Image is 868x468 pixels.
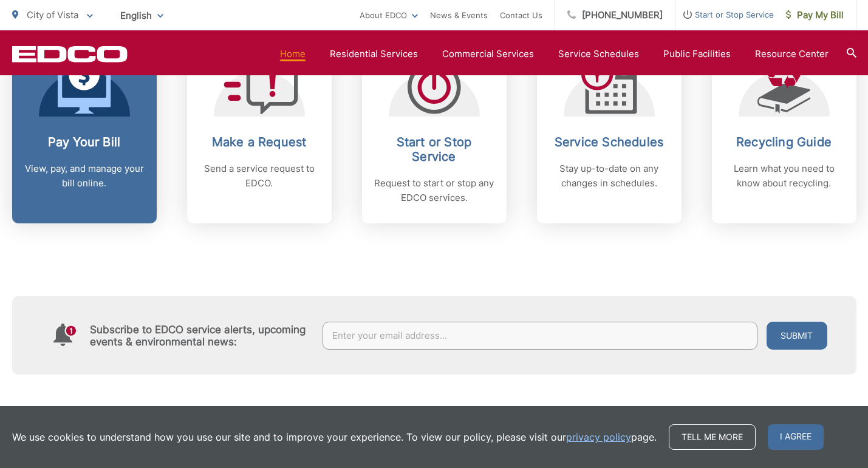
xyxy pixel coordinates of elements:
[323,322,757,350] input: Enter your email address...
[755,47,829,61] a: Resource Center
[280,47,306,61] a: Home
[558,47,639,61] a: Service Schedules
[90,324,311,348] h4: Subscribe to EDCO service alerts, upcoming events & environmental news:
[12,38,157,223] a: Pay Your Bill View, pay, and manage your bill online.
[24,135,145,149] h2: Pay Your Bill
[442,47,534,61] a: Commercial Services
[27,9,78,21] span: City of Vista
[12,430,657,444] p: We use cookies to understand how you use our site and to improve your experience. To view our pol...
[330,47,418,61] a: Residential Services
[374,135,494,164] h2: Start or Stop Service
[374,176,494,205] p: Request to start or stop any EDCO services.
[549,135,669,149] h2: Service Schedules
[663,47,731,61] a: Public Facilities
[199,135,320,149] h2: Make a Request
[12,46,128,63] a: EDCD logo. Return to the homepage.
[430,8,488,22] a: News & Events
[199,161,320,191] p: Send a service request to EDCO.
[24,161,145,191] p: View, pay, and manage your bill online.
[566,430,631,444] a: privacy policy
[187,38,332,223] a: Make a Request Send a service request to EDCO.
[500,8,542,22] a: Contact Us
[360,8,418,22] a: About EDCO
[111,5,173,26] span: English
[549,161,669,191] p: Stay up-to-date on any changes in schedules.
[537,38,682,223] a: Service Schedules Stay up-to-date on any changes in schedules.
[786,8,844,22] span: Pay My Bill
